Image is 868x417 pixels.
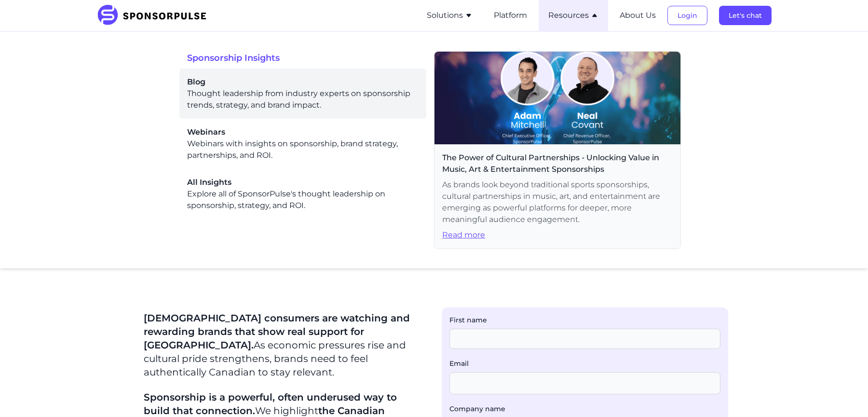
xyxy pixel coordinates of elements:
[187,76,419,111] a: BlogThought leadership from industry experts on sponsorship trends, strategy, and brand impact.
[494,11,527,20] a: Platform
[187,76,419,111] div: Thought leadership from industry experts on sponsorship trends, strategy, and brand impact.
[96,5,214,26] img: SponsorPulse
[442,152,673,175] span: The Power of Cultural Partnerships - Unlocking Value in Music, Art & Entertainment Sponsorships
[442,179,673,225] span: As brands look beyond traditional sports sponsorships, cultural partnerships in music, art, and e...
[144,311,422,379] p: As economic pressures rise and cultural pride strengthens, brands need to feel authentically Cana...
[187,76,419,88] span: Blog
[667,11,707,20] a: Login
[449,315,720,325] label: First name
[144,391,397,417] span: Sponsorship is a powerful, often underused way to build that connection.
[187,51,434,65] span: Sponsorship Insights
[427,10,473,21] button: Solutions
[719,6,772,25] button: Let's chat
[434,52,680,144] img: Webinar header image
[719,11,772,20] a: Let's chat
[187,126,419,161] a: WebinarsWebinars with insights on sponsorship, brand strategy, partnerships, and ROI.
[434,51,681,249] a: The Power of Cultural Partnerships - Unlocking Value in Music, Art & Entertainment SponsorshipsAs...
[187,177,419,211] div: Explore all of SponsorPulse's thought leadership on sponsorship, strategy, and ROI.
[187,126,419,161] div: Webinars with insights on sponsorship, brand strategy, partnerships, and ROI.
[187,126,419,138] span: Webinars
[820,371,868,417] iframe: Chat Widget
[187,177,419,211] a: All InsightsExplore all of SponsorPulse's thought leadership on sponsorship, strategy, and ROI.
[620,10,656,21] button: About Us
[144,312,410,351] span: [DEMOGRAPHIC_DATA] consumers are watching and rewarding brands that show real support for [GEOGRA...
[449,404,720,414] label: Company name
[187,177,419,188] span: All Insights
[620,11,656,20] a: About Us
[548,10,598,21] button: Resources
[494,10,527,21] button: Platform
[667,6,707,25] button: Login
[449,359,720,368] label: Email
[442,229,673,241] span: Read more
